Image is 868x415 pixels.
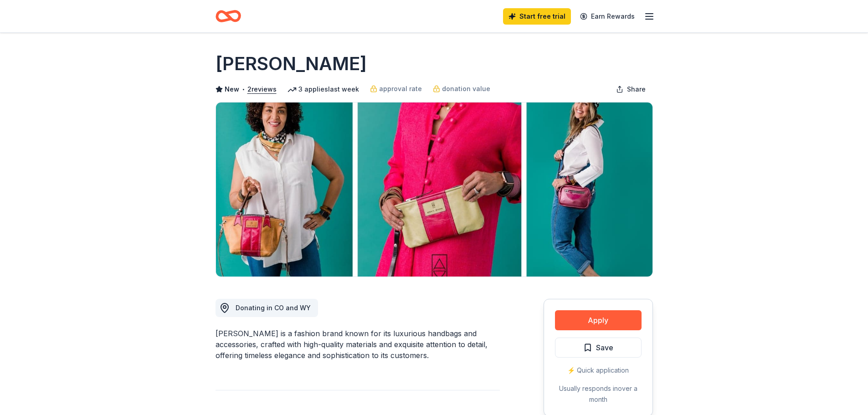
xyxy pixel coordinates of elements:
[247,84,277,95] button: 2reviews
[288,84,359,95] div: 3 applies last week
[216,5,241,27] a: Home
[370,83,422,94] a: approval rate
[216,51,367,77] h1: [PERSON_NAME]
[596,342,613,354] span: Save
[503,8,571,25] a: Start free trial
[216,102,652,277] img: Image for Alexis Drake
[433,83,490,94] a: donation value
[555,383,642,405] div: Usually responds in over a month
[379,83,422,94] span: approval rate
[236,304,311,312] span: Donating in CO and WY
[442,83,490,94] span: donation value
[555,338,642,358] button: Save
[225,84,239,95] span: New
[241,86,245,93] span: •
[555,310,642,330] button: Apply
[216,328,500,361] div: [PERSON_NAME] is a fashion brand known for its luxurious handbags and accessories, crafted with h...
[609,80,653,98] button: Share
[627,84,646,95] span: Share
[575,8,640,25] a: Earn Rewards
[555,365,642,376] div: ⚡️ Quick application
